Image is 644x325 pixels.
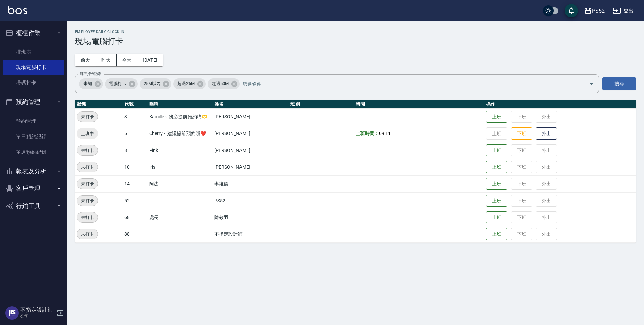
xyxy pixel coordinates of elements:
[602,77,636,90] button: 搜尋
[356,131,379,136] b: 上班時間：
[140,78,172,89] div: 25M以內
[3,144,64,160] a: 單週預約紀錄
[5,306,19,320] img: Person
[77,180,98,187] span: 未打卡
[3,60,64,75] a: 現場電腦打卡
[123,142,148,159] td: 8
[536,127,557,140] button: 外出
[75,100,123,109] th: 狀態
[148,175,213,192] td: 阿法
[354,100,484,109] th: 時間
[586,78,597,89] button: Open
[581,4,607,18] button: PS52
[213,192,288,209] td: PS52
[3,24,64,42] button: 櫃檯作業
[137,54,163,66] button: [DATE]
[486,178,507,190] button: 上班
[208,80,233,87] span: 超過50M
[610,5,636,17] button: 登出
[3,197,64,215] button: 行銷工具
[486,161,507,173] button: 上班
[148,100,213,109] th: 暱稱
[592,7,605,15] div: PS52
[3,163,64,180] button: 報表及分析
[77,130,98,137] span: 上班中
[173,78,206,89] div: 超過25M
[8,6,27,14] img: Logo
[96,54,117,66] button: 昨天
[213,226,288,242] td: 不指定設計師
[148,142,213,159] td: Pink
[213,175,288,192] td: 李維儒
[3,75,64,91] a: 掃碼打卡
[77,214,98,221] span: 未打卡
[123,108,148,125] td: 3
[123,100,148,109] th: 代號
[123,175,148,192] td: 14
[77,147,98,154] span: 未打卡
[123,226,148,242] td: 88
[123,192,148,209] td: 52
[486,144,507,157] button: 上班
[3,129,64,144] a: 單日預約紀錄
[213,125,288,142] td: [PERSON_NAME]
[123,125,148,142] td: 5
[20,307,55,313] h5: 不指定設計師
[486,211,507,224] button: 上班
[565,4,578,17] button: save
[3,93,64,111] button: 預約管理
[3,180,64,197] button: 客戶管理
[79,78,103,89] div: 未知
[148,125,213,142] td: Cherry～建議提前預約哦❤️
[289,100,354,109] th: 班別
[80,71,101,76] label: 篩選打卡記錄
[213,108,288,125] td: [PERSON_NAME]
[117,54,138,66] button: 今天
[75,37,636,46] h3: 現場電腦打卡
[77,113,98,120] span: 未打卡
[79,80,96,87] span: 未知
[213,142,288,159] td: [PERSON_NAME]
[77,164,98,171] span: 未打卡
[379,131,391,136] span: 09:11
[213,209,288,226] td: 陳敬羽
[148,209,213,226] td: 處長
[213,159,288,175] td: [PERSON_NAME]
[105,78,138,89] div: 電腦打卡
[484,100,636,109] th: 操作
[75,30,636,34] h2: Employee Daily Clock In
[213,100,288,109] th: 姓名
[486,111,507,123] button: 上班
[148,159,213,175] td: Iris
[511,127,532,140] button: 下班
[486,195,507,207] button: 上班
[20,313,55,319] p: 公司
[123,209,148,226] td: 68
[140,80,165,87] span: 25M以內
[77,231,98,238] span: 未打卡
[208,78,240,89] div: 超過50M
[486,228,507,240] button: 上班
[148,108,213,125] td: Kamille～務必提前預約唷🫶
[3,113,64,129] a: 預約管理
[3,44,64,60] a: 排班表
[123,159,148,175] td: 10
[77,197,98,204] span: 未打卡
[105,80,130,87] span: 電腦打卡
[75,54,96,66] button: 前天
[241,78,577,90] input: 篩選條件
[173,80,199,87] span: 超過25M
